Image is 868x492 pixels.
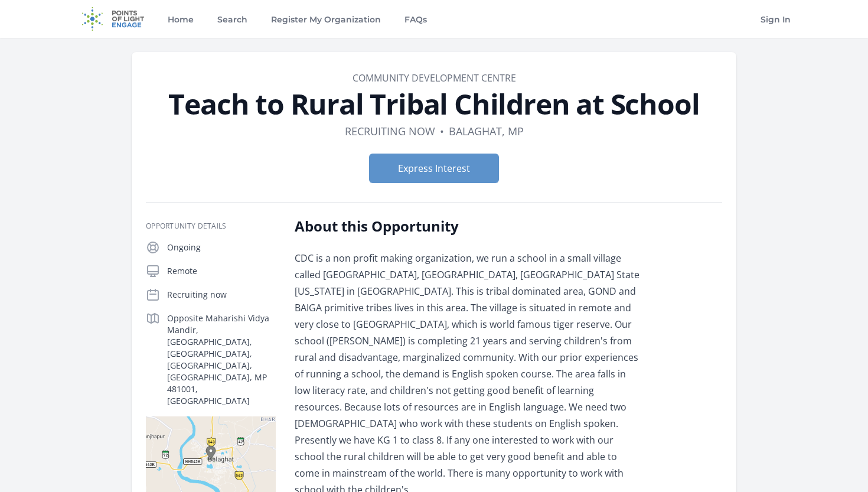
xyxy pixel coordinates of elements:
h3: Opportunity Details [146,221,276,231]
button: Express Interest [369,154,499,183]
p: Remote [167,265,276,277]
dd: Balaghat, MP [449,123,524,139]
p: Recruiting now [167,289,276,301]
a: Community Development Centre [353,71,516,84]
h1: Teach to Rural Tribal Children at School [146,90,722,118]
dd: Recruiting now [345,123,435,139]
p: Ongoing [167,242,276,253]
p: Opposite Maharishi Vidya Mandir, [GEOGRAPHIC_DATA], [GEOGRAPHIC_DATA], [GEOGRAPHIC_DATA], [GEOGRA... [167,312,276,407]
h2: About this Opportunity [295,217,640,236]
div: • [440,123,444,139]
